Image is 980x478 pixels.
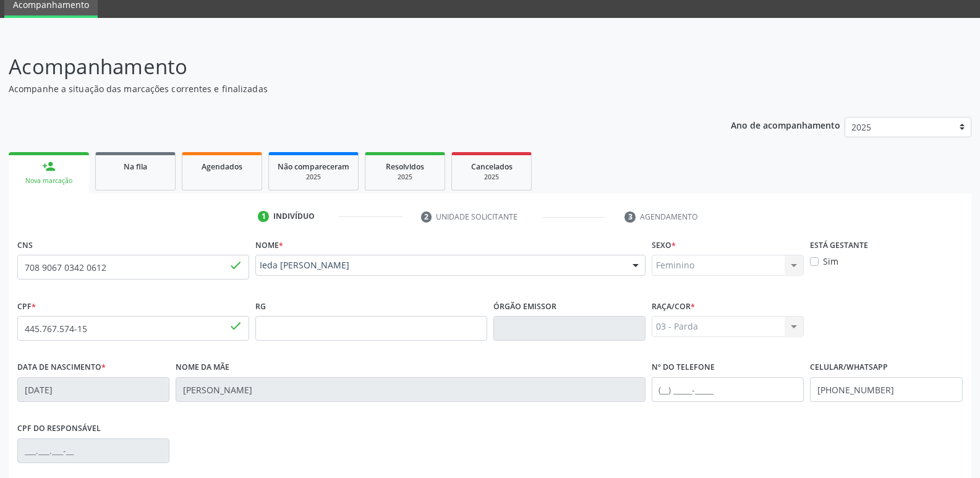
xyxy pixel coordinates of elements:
div: 2025 [374,173,436,182]
span: Agendados [202,161,242,172]
label: Data de nascimento [17,358,106,377]
label: CPF do responsável [17,419,101,438]
span: done [229,258,242,272]
div: Indivíduo [273,211,315,222]
label: Está gestante [810,236,868,255]
label: RG [255,297,266,316]
label: Raça/cor [652,297,695,316]
label: Nome [255,236,283,255]
span: Cancelados [471,161,513,172]
div: 2025 [461,173,522,182]
label: Nº do Telefone [652,358,715,377]
span: Na fila [124,161,147,172]
div: 1 [258,211,269,222]
label: Sexo [652,236,676,255]
label: CPF [17,297,36,316]
div: person_add [42,160,56,173]
p: Ano de acompanhamento [731,117,840,132]
span: Resolvidos [386,161,424,172]
input: ___.___.___-__ [17,438,169,463]
label: Celular/WhatsApp [810,358,888,377]
input: (__) _____-_____ [810,377,962,402]
input: (__) _____-_____ [652,377,804,402]
div: Nova marcação [17,176,80,186]
div: 2025 [278,173,349,182]
label: Sim [823,255,838,268]
span: Ieda [PERSON_NAME] [260,259,620,271]
span: Não compareceram [278,161,349,172]
input: __/__/____ [17,377,169,402]
span: done [229,319,242,333]
label: Nome da mãe [176,358,229,377]
label: Órgão emissor [493,297,556,316]
label: CNS [17,236,33,255]
p: Acompanhe a situação das marcações correntes e finalizadas [9,82,683,95]
p: Acompanhamento [9,51,683,82]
